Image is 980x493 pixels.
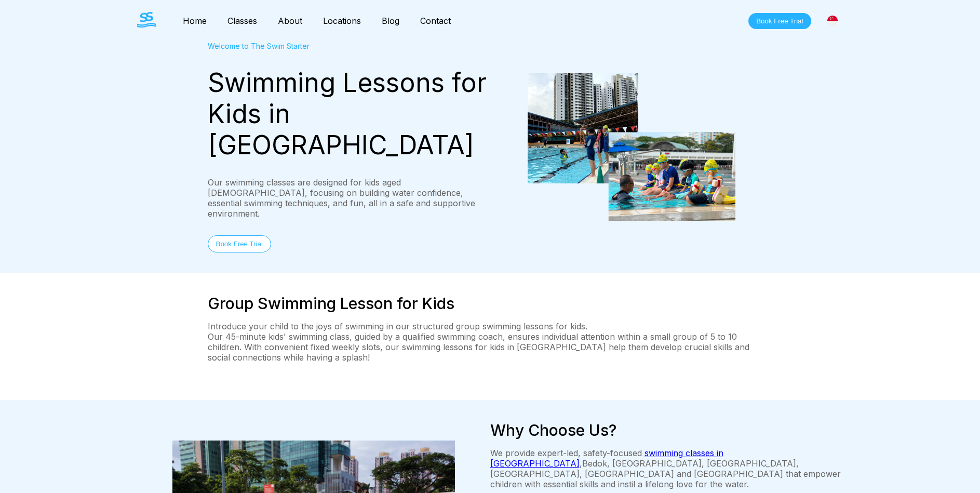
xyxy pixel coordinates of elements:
[208,42,490,50] div: Welcome to The Swim Starter
[137,12,156,28] img: The Swim Starter Logo
[217,16,267,26] a: Classes
[208,321,773,331] p: Introduce your child to the joys of swimming in our structured group swimming lessons for kids.
[490,448,723,469] a: swimming classes in [GEOGRAPHIC_DATA]
[528,73,735,221] img: students attending a group swimming lesson for kids
[267,16,313,26] a: About
[208,235,271,252] button: Book Free Trial
[822,10,843,32] div: [GEOGRAPHIC_DATA]
[490,448,843,489] p: We provide expert-led, safety-focused , Bedok, [GEOGRAPHIC_DATA], [GEOGRAPHIC_DATA], [GEOGRAPHIC_...
[208,67,490,161] div: Swimming Lessons for Kids in [GEOGRAPHIC_DATA]
[208,331,773,363] p: Our 45-minute kids' swimming class, guided by a qualified swimming coach, ensures individual atte...
[172,16,217,26] a: Home
[410,16,461,26] a: Contact
[827,16,838,26] img: Singapore
[371,16,410,26] a: Blog
[208,294,773,313] h2: Group Swimming Lesson for Kids
[490,421,843,439] h2: Why Choose Us?
[313,16,371,26] a: Locations
[208,177,490,219] div: Our swimming classes are designed for kids aged [DEMOGRAPHIC_DATA], focusing on building water co...
[748,13,811,29] button: Book Free Trial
